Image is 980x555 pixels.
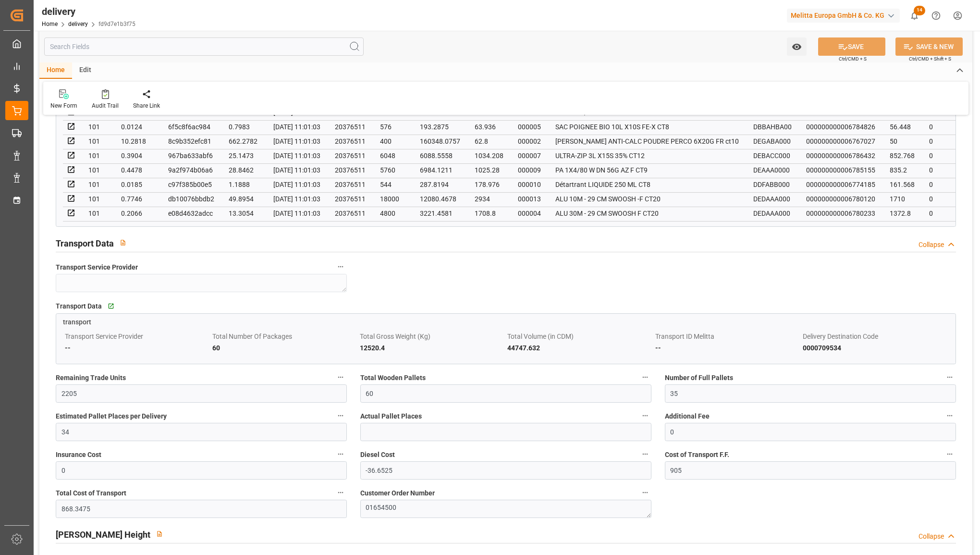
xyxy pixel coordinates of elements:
[639,448,651,460] button: Diesel Cost
[273,136,320,147] div: [DATE] 11:01:03
[68,21,88,27] a: delivery
[639,486,651,499] button: Customer Order Number
[121,136,154,147] div: 10.2818
[806,193,875,205] div: 000000000006780120
[475,136,503,147] div: 62.8
[806,136,875,147] div: 000000000006767027
[929,136,952,147] div: 0
[56,373,126,383] span: Remaining Trade Units
[360,411,422,421] span: Actual Pallet Places
[121,208,154,219] div: 0.2066
[943,409,956,422] button: Additional Fee
[753,121,792,133] div: DBBAHBA00
[168,179,214,190] div: c97f385b00e5
[229,164,259,176] div: 28.8462
[229,150,259,161] div: 25.1473
[335,193,366,205] div: 20376511
[273,121,320,133] div: [DATE] 11:01:03
[806,164,875,176] div: 000000000006785155
[890,179,915,190] div: 161.568
[335,208,366,219] div: 20376511
[753,136,792,147] div: DEGABA000
[335,164,366,176] div: 20376511
[56,411,167,421] span: Estimated Pallet Places per Delivery
[420,150,460,161] div: 6088.5558
[273,208,320,219] div: [DATE] 11:01:03
[555,121,739,133] div: SAC POIGNEE BIO 10L X10S FE-X CT8
[943,371,956,383] button: Number of Full Pallets
[88,150,107,161] div: 101
[507,331,651,342] div: Total Volume (in CDM)
[360,450,395,460] span: Diesel Cost
[121,150,154,161] div: 0.3904
[168,136,214,147] div: 8c9b352efc81
[518,121,541,133] div: 000005
[420,164,460,176] div: 6984.1211
[890,193,915,205] div: 1710
[555,208,739,219] div: ALU 30M - 29 CM SWOOSH F CT20
[229,121,259,133] div: 0.7983
[335,179,366,190] div: 20376511
[904,5,925,26] button: show 14 new notifications
[88,121,107,133] div: 101
[895,37,963,56] button: SAVE & NEW
[56,488,126,498] span: Total Cost of Transport
[88,136,107,147] div: 101
[818,37,885,56] button: SAVE
[475,121,503,133] div: 63.936
[65,342,209,354] div: --
[806,179,875,190] div: 000000000006774185
[555,164,739,176] div: PA 1X4/80 W DN 56G AZ F CT9
[121,179,154,190] div: 0.0185
[168,164,214,176] div: 9a2f974b06a6
[518,164,541,176] div: 000009
[518,179,541,190] div: 000010
[655,331,799,342] div: Transport ID Melitta
[335,121,366,133] div: 20376511
[655,342,799,354] div: --
[380,121,405,133] div: 576
[806,150,875,161] div: 000000000006786432
[168,208,214,219] div: e08d4632adcc
[753,179,792,190] div: DDFABB000
[273,150,320,161] div: [DATE] 11:01:03
[44,37,364,56] input: Search Fields
[334,486,347,499] button: Total Cost of Transport
[88,208,107,219] div: 101
[803,331,947,342] div: Delivery Destination Code
[168,150,214,161] div: 967ba633abf6
[335,150,366,161] div: 20376511
[150,525,169,543] button: View description
[56,450,101,460] span: Insurance Cost
[88,193,107,205] div: 101
[380,150,405,161] div: 6048
[475,193,503,205] div: 2934
[639,371,651,383] button: Total Wooden Pallets
[334,448,347,460] button: Insurance Cost
[42,4,135,19] div: delivery
[665,450,729,460] span: Cost of Transport F.F.
[50,101,77,110] div: New Form
[420,208,460,219] div: 3221.4581
[229,193,259,205] div: 49.8954
[753,164,792,176] div: DEAAA0000
[919,240,944,250] div: Collapse
[56,262,138,272] span: Transport Service Provider
[63,318,91,326] span: transport
[121,121,154,133] div: 0.0124
[334,371,347,383] button: Remaining Trade Units
[121,193,154,205] div: 0.7746
[273,193,320,205] div: [DATE] 11:01:03
[360,500,651,518] textarea: 01654500
[229,136,259,147] div: 662.2782
[803,342,947,354] div: 0000709534
[72,62,98,79] div: Edit
[475,179,503,190] div: 178.976
[420,121,460,133] div: 193.2875
[360,331,504,342] div: Total Gross Weight (Kg)
[518,193,541,205] div: 000013
[929,208,952,219] div: 0
[360,373,426,383] span: Total Wooden Pallets
[380,136,405,147] div: 400
[273,179,320,190] div: [DATE] 11:01:03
